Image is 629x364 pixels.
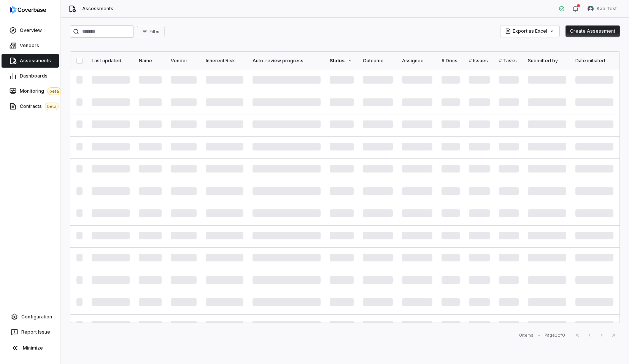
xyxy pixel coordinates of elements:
[2,24,59,37] a: Overview
[139,58,162,64] div: Name
[253,58,320,64] div: Auto-review progress
[2,39,59,52] a: Vendors
[545,332,565,338] div: Page 1 of 0
[2,54,59,68] a: Assessments
[588,6,594,12] img: Kao Test avatar
[469,58,490,64] div: # Issues
[3,325,57,339] button: Report Issue
[575,58,613,64] div: Date initiated
[20,58,51,64] span: Assessments
[565,25,620,37] button: Create Assessment
[2,84,59,98] a: Monitoringbeta
[82,6,113,12] span: Assessments
[3,310,57,324] a: Configuration
[402,58,432,64] div: Assignee
[149,29,160,35] span: Filter
[10,6,46,14] img: logo-D7KZi-bG.svg
[171,58,197,64] div: Vendor
[20,103,59,110] span: Contracts
[21,314,52,320] span: Configuration
[363,58,393,64] div: Outcome
[20,73,48,79] span: Dashboards
[20,27,42,33] span: Overview
[519,332,534,338] div: 0 items
[2,100,59,113] a: Contractsbeta
[20,87,61,95] span: Monitoring
[2,69,59,83] a: Dashboards
[583,3,621,14] button: Kao Test avatarKao Test
[45,103,59,110] span: beta
[23,345,43,351] span: Minimize
[499,58,519,64] div: # Tasks
[597,6,617,12] span: Kao Test
[3,340,57,356] button: Minimize
[330,58,354,64] div: Status
[528,58,566,64] div: Submitted by
[21,329,50,335] span: Report Issue
[47,87,61,95] span: beta
[92,58,130,64] div: Last updated
[538,332,540,338] div: •
[206,58,243,64] div: Inherent Risk
[137,26,165,37] button: Filter
[500,25,559,37] button: Export as Excel
[442,58,460,64] div: # Docs
[20,43,39,49] span: Vendors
